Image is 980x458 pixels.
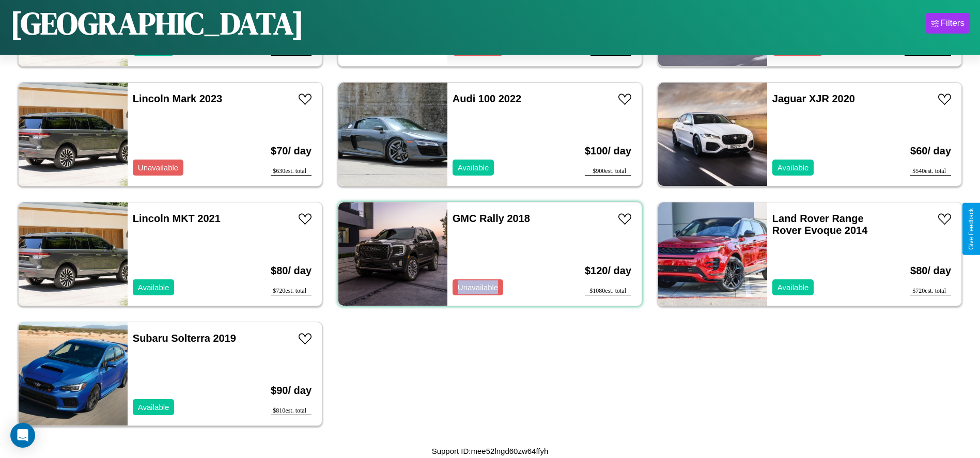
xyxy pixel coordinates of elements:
[271,287,312,295] div: $ 720 est. total
[138,400,169,414] p: Available
[585,135,631,167] h3: $ 100 / day
[271,135,312,167] h3: $ 70 / day
[453,93,521,104] a: Audi 100 2022
[271,374,312,407] h3: $ 90 / day
[910,167,951,176] div: $ 540 est. total
[910,287,951,295] div: $ 720 est. total
[133,213,221,224] a: Lincoln MKT 2021
[133,93,222,104] a: Lincoln Mark 2023
[271,167,312,176] div: $ 630 est. total
[777,161,809,175] p: Available
[772,213,868,236] a: Land Rover Range Rover Evoque 2014
[968,208,975,250] div: Give Feedback
[138,161,178,175] p: Unavailable
[941,18,965,28] div: Filters
[458,161,489,175] p: Available
[458,280,498,294] p: Unavailable
[432,444,549,458] p: Support ID: mee52lngd60zw64ffyh
[453,213,530,224] a: GMC Rally 2018
[133,333,236,344] a: Subaru Solterra 2019
[910,135,951,167] h3: $ 60 / day
[138,280,169,294] p: Available
[772,93,855,104] a: Jaguar XJR 2020
[585,287,631,295] div: $ 1080 est. total
[910,255,951,287] h3: $ 80 / day
[10,2,304,44] h1: [GEOGRAPHIC_DATA]
[271,255,312,287] h3: $ 80 / day
[777,280,809,294] p: Available
[585,167,631,176] div: $ 900 est. total
[926,13,970,34] button: Filters
[10,423,35,448] div: Open Intercom Messenger
[585,255,631,287] h3: $ 120 / day
[271,407,312,415] div: $ 810 est. total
